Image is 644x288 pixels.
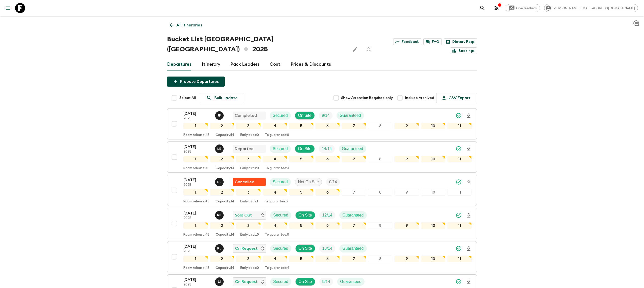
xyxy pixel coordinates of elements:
div: 3 [236,189,261,196]
p: Not On Site [298,179,319,185]
div: 6 [315,189,340,196]
div: Trip Fill [319,278,333,286]
a: Pack Leaders [230,58,260,70]
div: Flash Pack cancellation [233,178,266,186]
button: [DATE]2025Rabata Legend MpatamaliOn RequestSecuredOn SiteTrip FillGuaranteed1234567891011Room rel... [167,241,477,272]
p: 0 / 14 [329,179,337,185]
div: 5 [289,189,313,196]
p: On Request [235,245,258,251]
p: [DATE] [183,177,211,183]
p: Early birds: 0 [240,166,259,170]
div: 6 [315,123,340,129]
button: [DATE]2025Leslie EdgarDepartedSecuredOn SiteTrip FillGuaranteed1234567891011Room release:45Capaci... [167,141,477,173]
p: [DATE] [183,144,211,150]
p: [DATE] [183,210,211,216]
div: 1 [183,156,208,162]
a: Give feedback [506,4,540,12]
div: Not On Site [295,178,322,186]
p: Room release: 45 [183,233,210,237]
span: Leslie Edgar [215,146,225,150]
svg: Synced Successfully [456,179,462,185]
p: 2025 [183,183,211,187]
p: Secured [273,245,288,251]
div: 10 [421,256,445,262]
button: search adventures [477,3,488,13]
a: Bookings [450,47,477,54]
div: 4 [263,222,287,229]
p: Secured [273,179,288,185]
div: 3 [236,156,261,162]
div: 10 [421,156,445,162]
div: 7 [342,156,366,162]
p: Sold Out [235,212,252,218]
div: 5 [289,222,313,229]
p: Guaranteed [340,279,361,285]
a: All itineraries [167,20,205,30]
span: Share this itinerary [364,44,374,54]
p: Completed [235,113,257,119]
div: On Site [295,145,315,153]
div: 11 [447,123,472,129]
button: [DATE]2025Jamie KeenanCompletedSecuredOn SiteTrip FillGuaranteed1234567891011Room release:45Capac... [167,108,477,139]
div: [PERSON_NAME][EMAIL_ADDRESS][DOMAIN_NAME] [544,4,638,12]
div: 11 [447,256,472,262]
a: Itinerary [202,58,220,70]
svg: Synced Successfully [456,113,462,119]
div: Secured [270,178,291,186]
div: 7 [342,222,366,229]
div: 11 [447,189,472,196]
p: 2025 [183,117,211,121]
div: 5 [289,123,313,129]
div: Secured [270,278,291,286]
p: 9 / 14 [322,113,330,119]
p: All itineraries [176,22,202,28]
div: 1 [183,123,208,129]
div: 4 [263,123,287,129]
p: Early birds: 0 [240,266,259,270]
svg: Download Onboarding [466,212,472,219]
div: Secured [270,244,291,253]
div: Trip Fill [319,112,333,120]
div: On Site [295,278,315,286]
span: [PERSON_NAME][EMAIL_ADDRESS][DOMAIN_NAME] [550,6,638,10]
button: LI [215,277,225,286]
div: Trip Fill [319,244,335,253]
button: [DATE]2025Rabata Legend MpatamaliFlash Pack cancellationSecuredNot On SiteTrip Fill1234567891011R... [167,175,477,206]
div: 5 [289,156,313,162]
p: Secured [273,279,288,285]
div: 3 [236,222,261,229]
p: Secured [273,113,288,119]
div: 3 [236,256,261,262]
p: 12 / 14 [322,212,332,218]
svg: Synced Successfully [456,146,462,152]
div: 11 [447,156,472,162]
a: Dietary Reqs [444,38,477,45]
div: 9 [394,123,419,129]
a: Bulk update [200,93,244,103]
p: Guaranteed [342,146,363,152]
p: 2025 [183,249,211,254]
p: [DATE] [183,243,211,249]
div: 8 [368,222,392,229]
p: R L [217,246,221,250]
a: FAQ [423,38,442,45]
p: 13 / 14 [322,245,332,251]
p: Early birds: 0 [240,233,259,237]
p: Room release: 45 [183,166,210,170]
button: RL [215,178,225,186]
div: 2 [210,189,234,196]
span: Jamie Keenan [215,113,225,117]
svg: Download Onboarding [466,146,472,152]
div: 3 [236,123,261,129]
svg: Download Onboarding [466,179,472,185]
div: 2 [210,156,234,162]
div: 7 [342,123,366,129]
div: 8 [368,256,392,262]
svg: Synced Successfully [456,245,462,251]
a: Departures [167,58,192,70]
p: Cancelled [235,179,254,185]
span: Rabata Legend Mpatamali [215,179,225,183]
div: Trip Fill [326,178,340,186]
p: Early birds: 0 [240,133,259,137]
a: Cost [270,58,280,70]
